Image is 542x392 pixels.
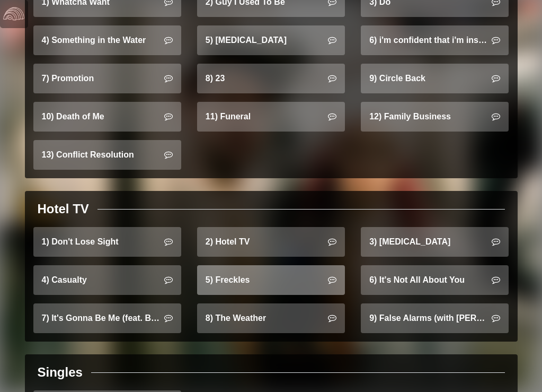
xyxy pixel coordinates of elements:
[197,64,345,93] a: 8) 23
[38,363,83,382] div: Singles
[361,227,509,257] a: 3) [MEDICAL_DATA]
[3,3,24,24] img: logo-white-4c48a5e4bebecaebe01ca5a9d34031cfd3d4ef9ae749242e8c4bf12ef99f53e8.png
[361,64,509,93] a: 9) Circle Back
[197,227,345,257] a: 2) Hotel TV
[197,25,345,55] a: 5) [MEDICAL_DATA]
[361,102,509,132] a: 12) Family Business
[197,265,345,295] a: 5) Freckles
[361,25,509,55] a: 6) i'm confident that i'm insecure
[33,25,181,55] a: 4) Something in the Water
[197,102,345,132] a: 11) Funeral
[33,227,181,257] a: 1) Don't Lose Sight
[33,303,181,333] a: 7) It's Gonna Be Me (feat. Brasstracks)
[361,265,509,295] a: 6) It's Not All About You
[33,102,181,132] a: 10) Death of Me
[197,303,345,333] a: 8) The Weather
[33,64,181,93] a: 7) Promotion
[33,265,181,295] a: 4) Casualty
[361,303,509,333] a: 9) False Alarms (with [PERSON_NAME])
[38,199,89,219] div: Hotel TV
[33,140,181,170] a: 13) Conflict Resolution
